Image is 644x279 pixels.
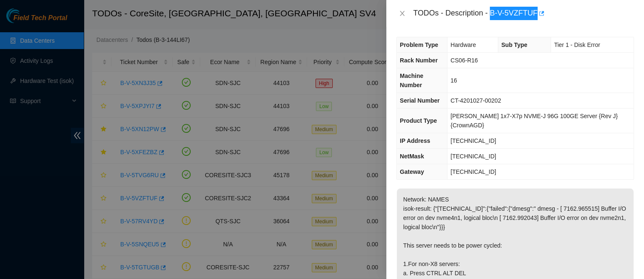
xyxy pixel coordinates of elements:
div: TODOs - Description - B-V-5VZFTUF [413,7,634,20]
span: IP Address [400,137,430,144]
span: close [399,10,406,17]
span: Sub Type [501,41,527,48]
span: Product Type [400,117,437,124]
span: NetMask [400,153,424,160]
span: Problem Type [400,41,438,48]
span: Serial Number [400,97,440,104]
span: [TECHNICAL_ID] [450,137,496,144]
span: 16 [450,77,457,84]
span: [TECHNICAL_ID] [450,153,496,160]
span: [TECHNICAL_ID] [450,168,496,175]
span: Machine Number [400,72,423,88]
span: CT-4201027-00202 [450,97,501,104]
span: [PERSON_NAME] 1x7-X7p NVME-J 96G 100GE Server {Rev J}{CrownAGD} [450,113,618,129]
span: Gateway [400,168,424,175]
span: Tier 1 - Disk Error [554,41,600,48]
button: Close [396,10,408,18]
span: CS06-R16 [450,57,478,64]
span: Rack Number [400,57,437,64]
span: Hardware [450,41,476,48]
